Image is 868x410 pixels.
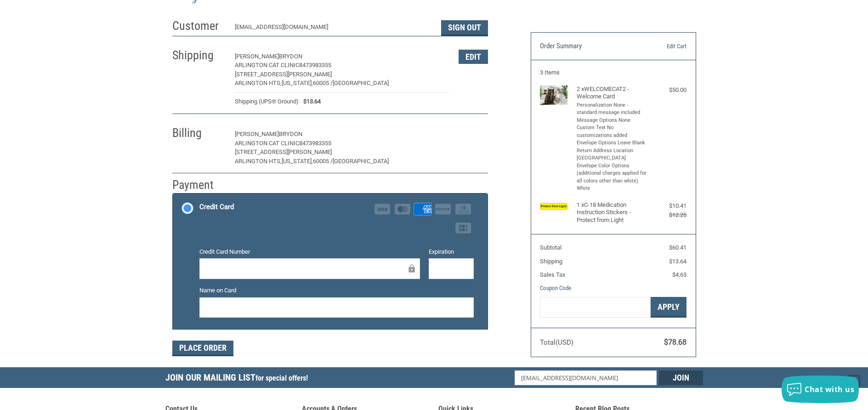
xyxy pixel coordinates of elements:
[299,97,321,106] span: $13.64
[235,140,299,147] span: Arlington Cat Clinic
[172,341,233,356] button: Place Order
[299,140,331,147] span: 8473983355
[333,158,389,165] span: [GEOGRAPHIC_DATA]
[255,374,308,382] span: for special offers!
[459,50,488,64] button: Edit
[577,201,648,224] h4: 1 x C-18 Medication Instruction Stickers - Protect from Light
[235,158,282,165] span: Arlington Hts,
[650,85,686,95] div: $50.00
[235,53,279,60] span: [PERSON_NAME]
[540,69,686,76] h3: 3 Items
[640,42,686,51] a: Edit Cart
[577,124,648,139] li: Custom Text No customizations added
[313,80,333,86] span: 60005 /
[235,131,279,137] span: [PERSON_NAME]
[540,338,573,347] span: Total (USD)
[172,18,226,34] h2: Customer
[540,42,640,51] h3: Order Summary
[235,71,332,78] span: [STREET_ADDRESS][PERSON_NAME]
[540,297,651,318] input: Gift Certificate or Coupon Code
[515,370,657,385] input: Email
[299,62,331,68] span: 8473983355
[235,80,282,86] span: Arlington Hts,
[669,258,686,265] span: $13.64
[333,80,389,86] span: [GEOGRAPHIC_DATA]
[172,48,226,63] h2: Shipping
[282,80,313,86] span: [US_STATE],
[165,367,312,391] h5: Join Our Mailing List
[577,162,648,193] li: Envelope Color Options (additional charges applied for all colors other than white) White
[540,285,571,291] a: Coupon Code
[235,148,332,155] span: [STREET_ADDRESS][PERSON_NAME]
[577,139,648,147] li: Envelope Options Leave Blank
[540,258,562,265] span: Shipping
[659,370,703,385] input: Join
[650,201,686,211] div: $10.41
[664,338,686,347] span: $78.68
[282,158,313,165] span: [US_STATE],
[279,131,302,137] span: Brydon
[279,53,302,60] span: Brydon
[235,23,432,36] div: [EMAIL_ADDRESS][DOMAIN_NAME]
[172,177,226,193] h2: Payment
[540,244,562,251] span: Subtotal
[199,286,474,295] label: Name on Card
[805,384,854,394] span: Chat with us
[651,297,686,318] button: Apply
[540,271,565,278] span: Sales Tax
[172,125,226,141] h2: Billing
[782,376,859,403] button: Chat with us
[459,127,488,142] button: Edit
[577,102,648,117] li: Personalization None - standard message included
[235,97,299,106] span: Shipping (UPS® Ground)
[235,62,299,68] span: Arlington Cat Clinic
[577,147,648,162] li: Return Address Location [GEOGRAPHIC_DATA]
[577,117,648,125] li: Message Options None
[199,199,234,215] div: Credit Card
[669,244,686,251] span: $60.41
[441,20,488,36] button: Sign Out
[199,247,420,256] label: Credit Card Number
[650,211,686,220] div: $12.25
[577,85,648,101] h4: 2 x WELCOMECAT2 - Welcome Card
[313,158,333,165] span: 60005 /
[672,271,686,278] span: $4.63
[429,247,474,256] label: Expiration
